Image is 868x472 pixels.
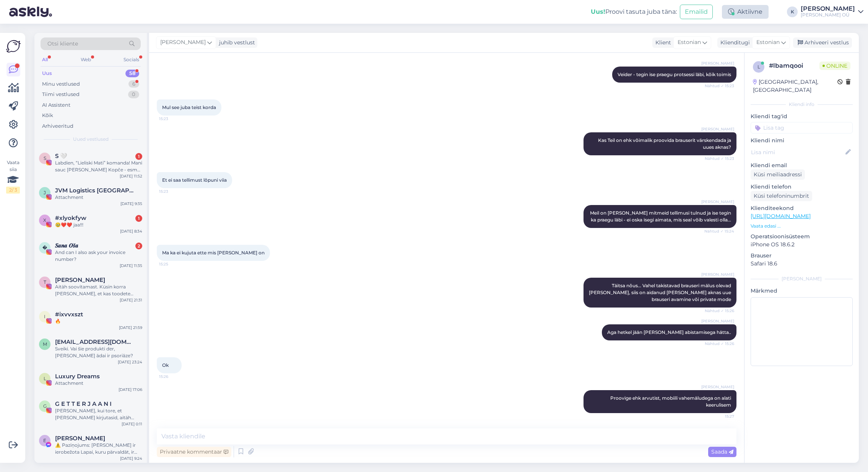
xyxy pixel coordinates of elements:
p: Safari 18.6 [751,260,853,268]
div: Web [79,55,93,65]
div: Sveiki. Vai šie produkti der, [PERSON_NAME] ādai ir psoriāze? [55,345,142,359]
p: Klienditeekond [751,204,853,212]
div: [GEOGRAPHIC_DATA], [GEOGRAPHIC_DATA] [753,78,837,94]
span: Ok [162,362,169,368]
p: Kliendi nimi [751,137,853,145]
div: [DATE] 23:24 [118,359,142,365]
div: Privaatne kommentaar [157,447,231,457]
span: 15:25 [159,261,188,267]
div: 1 [135,215,142,222]
span: [PERSON_NAME] [701,60,734,66]
div: Vaata siia [6,159,20,194]
div: Labdien, “Lieliski Mati” komanda! Mani sauc [PERSON_NAME] Kopče - esmu [PERSON_NAME]. [PERSON_NAM... [55,160,142,173]
span: [PERSON_NAME] [701,318,734,324]
div: [DATE] 9:24 [120,456,142,461]
span: l [757,64,760,70]
div: # lbamqooi [769,61,819,70]
div: And can I also ask your invoice number? [55,249,142,263]
div: Kõik [42,112,53,119]
span: 15:26 [159,374,188,379]
a: [URL][DOMAIN_NAME] [751,213,811,220]
div: Socials [122,55,141,65]
p: Vaata edasi ... [751,223,853,229]
div: [DATE] 8:34 [120,228,142,234]
span: x [43,217,46,223]
div: 6 [128,80,139,88]
p: Märkmed [751,287,853,295]
div: [DATE] 17:06 [119,387,142,392]
span: G E T T E R J A A N I [55,400,112,407]
span: Proovige ehk arvutist, mobiili vahemäludega on alati keerulisem [610,395,732,408]
span: S [44,155,46,161]
img: Askly Logo [6,39,21,54]
div: Attachment [55,380,142,387]
div: K [787,7,798,17]
span: JVM Logistics Europe [55,187,135,194]
p: Kliendi email [751,161,853,169]
div: [DATE] 11:35 [120,263,142,269]
span: [PERSON_NAME] [160,38,206,47]
div: Minu vestlused [42,80,80,88]
input: Lisa nimi [751,148,844,156]
span: Estonian [678,38,701,47]
span: Nähtud ✓ 15:23 [705,156,734,161]
span: [PERSON_NAME] [701,199,734,205]
span: Nähtud ✓ 15:26 [705,341,734,347]
span: Otsi kliente [47,40,78,48]
div: [DATE] 9:35 [120,201,142,207]
span: Nähtud ✓ 15:24 [704,228,734,234]
span: m [43,341,47,347]
span: Luxury Dreams [55,373,100,380]
button: Emailid [680,5,713,19]
div: 🔥 [55,318,142,325]
span: Mul see juba teist korda [162,104,216,110]
span: Online [819,62,850,70]
span: Uued vestlused [73,136,109,143]
span: 15:23 [159,189,188,194]
div: Küsi meiliaadressi [751,169,805,180]
span: � [42,245,47,251]
div: 58 [125,70,139,77]
div: juhib vestlust [216,39,255,47]
div: 2 / 3 [6,187,20,194]
span: Aga hetkel jään [PERSON_NAME] abistamisega hätta.. [607,329,731,335]
div: [DATE] 21:59 [119,325,142,330]
span: [PERSON_NAME] [701,272,734,277]
div: AI Assistent [42,101,70,109]
div: 2 [135,243,142,249]
span: 15:23 [159,116,188,122]
div: [PERSON_NAME] [751,275,853,282]
div: [DATE] 21:31 [120,297,142,303]
div: [PERSON_NAME] [801,6,855,12]
span: Kas Teil on ehk võimalik proovida brauserit värskendada ja uues aknas? [598,137,732,150]
b: Uus! [591,8,605,15]
span: Nähtud ✓ 15:26 [705,308,734,314]
div: Küsi telefoninumbrit [751,191,812,201]
div: [PERSON_NAME], kui tore, et [PERSON_NAME] kirjutasid, aitäh sulle!✨ Ma armastan juustega tegeleda... [55,407,142,421]
div: Klienditugi [717,39,750,47]
span: T [44,279,46,285]
span: Toi Nii [55,277,105,283]
div: Attachment [55,194,142,201]
span: Saada [711,448,733,455]
span: Veider - tegin ise praegu protsessi läbi, kõik toimis [618,72,731,77]
div: Proovi tasuta juba täna: [591,7,677,16]
div: [PERSON_NAME] OÜ [801,12,855,18]
div: 🥹❤️❤️ jaa!!! [55,221,142,228]
span: #ixvvxszt [55,311,83,318]
a: [PERSON_NAME][PERSON_NAME] OÜ [801,6,863,18]
p: Brauser [751,252,853,260]
p: iPhone OS 18.6.2 [751,241,853,249]
div: All [41,55,49,65]
p: Kliendi tag'id [751,112,853,120]
span: Nähtud ✓ 15:23 [705,83,734,89]
span: 𝑺𝒂𝒏𝒂 𝑶𝒔̌𝒂 [55,242,78,249]
div: [DATE] 0:11 [122,421,142,427]
span: mairasvincicka@inbox.lv [55,339,135,345]
div: Arhiveeri vestlus [793,37,852,48]
span: Täitsa nõus... Vahel takistavad brauseri mälus olevad [PERSON_NAME], siis on aidanud [PERSON_NAME... [589,283,732,302]
div: 1 [135,153,142,160]
div: Klient [652,39,671,47]
p: Operatsioonisüsteem [751,233,853,241]
p: Kliendi telefon [751,183,853,191]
